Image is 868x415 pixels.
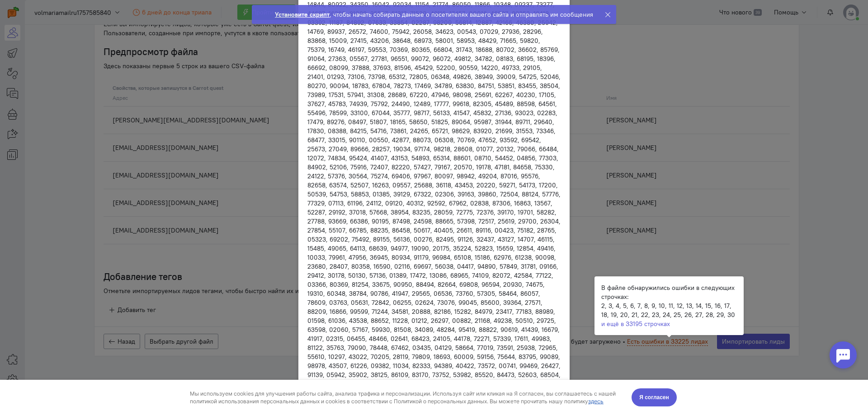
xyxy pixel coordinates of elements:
[632,9,677,27] button: Я согласен
[601,320,670,328] a: и ещё в 33195 строчках
[601,302,735,319] span: 2, 3, 4, 5, 6, 7, 8, 9, 10, 11, 12, 13, 14, 15, 16, 17, 18, 19, 20, 21, 22, 23, 24, 25, 26, 27, 2...
[639,13,669,22] span: Я согласен
[275,10,593,19] div: , чтобы начать собирать данные о посетителях вашего сайта и отправлять им сообщения
[190,10,621,25] div: Мы используем cookies для улучшения работы сайта, анализа трафика и персонализации. Используя сай...
[601,283,737,301] div: В файле обнаружились ошибки в следующих строчках:
[588,18,604,25] a: здесь
[275,10,330,19] strong: Установите скрипт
